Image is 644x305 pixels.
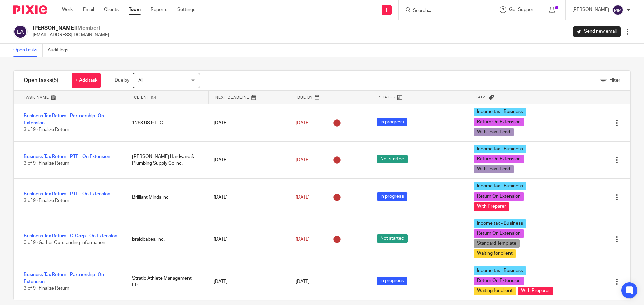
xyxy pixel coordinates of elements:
a: Send new email [573,26,621,37]
span: With Preparer [474,202,509,211]
span: Income tax - Business [474,145,526,153]
span: [DATE] [296,195,310,200]
img: svg%3E [612,5,623,15]
a: Reports [151,6,167,13]
img: svg%3E [13,25,28,39]
a: Business Tax Return - PTE - On Extension [24,192,110,196]
div: Stratic Athlete Management LLC [125,272,207,292]
span: In progress [377,192,407,201]
span: Waiting for client [474,287,516,295]
span: (5) [52,78,58,83]
span: Status [379,94,396,100]
span: [DATE] [296,279,310,284]
span: Get Support [509,7,535,12]
h1: Open tasks [24,77,58,84]
a: Settings [177,6,195,13]
span: Not started [377,234,408,243]
span: (Member) [76,25,100,31]
a: Business Tax Return - Partnership- On Extension [24,272,104,284]
span: Waiting for client [474,249,516,258]
div: [DATE] [207,153,288,167]
img: Pixie [13,5,47,14]
div: [DATE] [207,233,288,246]
span: 3 of 9 · Finalize Return [24,127,69,132]
span: Return On Extension [474,192,524,201]
span: Return On Extension [474,277,524,285]
span: Income tax - Business [474,219,526,228]
div: Brilliant Minds Inc [125,190,207,204]
span: [DATE] [296,158,310,162]
span: Income tax - Business [474,266,526,275]
div: [DATE] [207,190,288,204]
a: Clients [104,6,119,13]
span: Return On Extension [474,155,524,163]
span: 3 of 9 · Finalize Return [24,286,69,291]
p: Due by [115,77,129,84]
p: [EMAIL_ADDRESS][DOMAIN_NAME] [33,32,109,39]
p: [PERSON_NAME] [572,6,609,13]
span: Filter [609,78,620,83]
a: Business Tax Return - PTE - On Extension [24,154,110,159]
input: Search [412,8,473,14]
span: With Preparer [518,287,553,295]
span: Income tax - Business [474,182,526,190]
span: 0 of 9 · Gather Outstanding Information [24,240,105,245]
a: Business Tax Return - Partnership- On Extension [24,113,104,125]
span: With Team Lead [474,128,514,136]
div: braidbabes, Inc. [125,233,207,246]
span: 3 of 9 · Finalize Return [24,198,69,203]
a: Audit logs [48,44,73,57]
a: + Add task [72,73,101,88]
span: In progress [377,118,407,126]
a: Work [62,6,73,13]
span: All [138,78,143,83]
span: In progress [377,277,407,285]
span: Return On Extension [474,229,524,238]
div: [DATE] [207,275,288,288]
div: [DATE] [207,116,288,130]
span: 3 of 9 · Finalize Return [24,161,69,166]
span: Income tax - Business [474,108,526,116]
span: Standard Template [474,239,520,248]
span: [DATE] [296,121,310,125]
span: Tags [476,94,487,100]
span: [DATE] [296,237,310,242]
a: Team [129,6,141,13]
span: Not started [377,155,408,163]
a: Business Tax Return - C-Corp - On Extension [24,234,117,238]
h2: [PERSON_NAME] [33,25,109,32]
div: [PERSON_NAME] Hardware & Plumbing Supply Co Inc. [125,150,207,170]
a: Email [83,6,94,13]
a: Open tasks [13,44,43,57]
div: 1263 US 9 LLC [125,116,207,130]
span: With Team Lead [474,165,514,173]
span: Return On Extension [474,118,524,126]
